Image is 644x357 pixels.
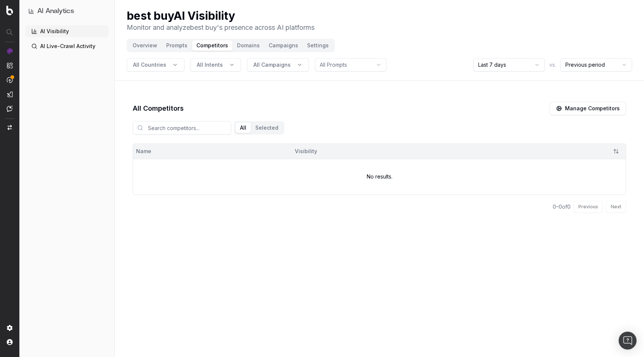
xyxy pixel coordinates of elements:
div: 0 – 0 of 0 [553,203,571,211]
h1: AI Analytics [37,6,74,16]
div: Visibility [295,148,606,155]
h2: All Competitors [133,103,184,114]
button: Sort [609,145,623,158]
button: Competitors [192,40,233,51]
img: Switch project [7,125,12,130]
button: Manage Competitors [550,102,626,115]
input: Search competitors... [133,121,231,135]
span: All Countries [133,61,166,69]
img: My account [7,339,13,345]
img: Assist [7,105,13,112]
th: Name [133,144,292,159]
p: Monitor and analyze best buy 's presence across AI platforms [127,22,315,33]
td: No results. [133,159,626,195]
button: Settings [303,40,333,51]
h1: best buy AI Visibility [127,9,315,22]
button: Overview [128,40,162,51]
a: AI Live-Crawl Activity [25,40,108,52]
span: vs. [549,61,556,69]
img: Setting [7,325,13,331]
button: Campaigns [264,40,303,51]
img: Intelligence [7,62,13,69]
a: AI Visibility [25,25,108,37]
button: Domains [233,40,264,51]
img: Studio [7,91,13,97]
button: Prompts [162,40,192,51]
span: All Intents [197,61,223,69]
img: Analytics [7,48,13,54]
div: Open Intercom Messenger [619,332,637,350]
button: All [236,123,251,133]
img: Botify logo [6,6,13,15]
span: All Campaigns [253,61,291,69]
button: Selected [251,123,283,133]
button: AI Analytics [28,6,105,16]
img: Activation [7,77,13,83]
